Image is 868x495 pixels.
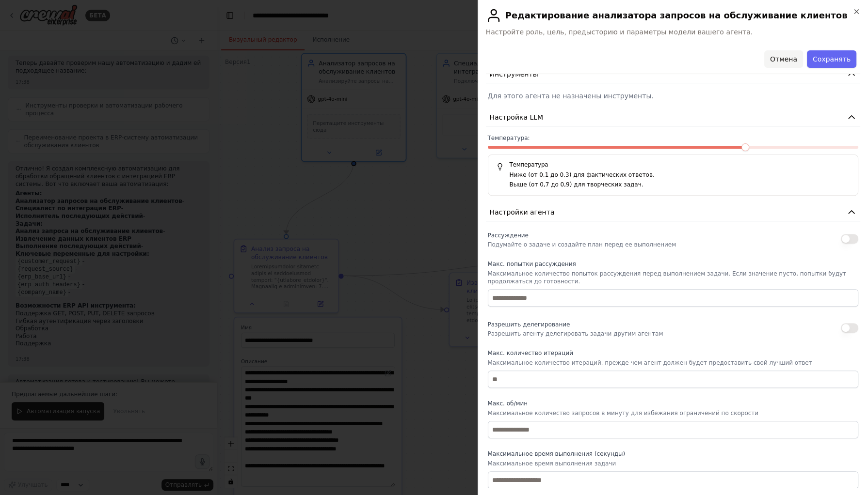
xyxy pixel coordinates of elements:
[488,92,654,100] font: Для этого агента не назначены инструменты.
[488,359,812,366] font: Максимальное количество итераций, прежде чем агент должен будет предоставить свой лучший ответ
[505,10,848,20] font: Редактирование анализатора запросов на обслуживание клиентов
[510,171,655,178] font: Ниже (от 0,1 до 0,3) для фактических ответов.
[488,321,570,328] font: Разрешить делегирование
[488,261,576,267] font: Макс. попытки рассуждения
[488,350,573,356] font: Макс. количество итераций
[486,108,861,126] button: Настройка LLM
[764,50,803,68] button: Отмена
[770,55,797,63] font: Отмена
[488,460,616,467] font: Максимальное время выполнения задачи
[807,50,856,68] button: Сохранять
[490,70,538,78] font: Инструменты
[486,203,861,221] button: Настройки агента
[488,232,529,239] font: Рассуждение
[488,330,663,337] font: Разрешить агенту делегировать задачи другим агентам
[813,55,851,63] font: Сохранять
[486,65,861,83] button: Инструменты
[490,208,555,216] font: Настройки агента
[488,400,528,407] font: Макс. об/мин
[488,241,676,248] font: Подумайте о задаче и создайте план перед ее выполнением
[490,113,544,121] font: Настройка LLM
[488,410,759,417] font: Максимальное количество запросов в минуту для избежания ограничений по скорости
[488,270,846,285] font: Максимальное количество попыток рассуждения перед выполнением задачи. Если значение пусто, попытк...
[486,28,753,36] font: Настройте роль, цель, предысторию и параметры модели вашего агента.
[510,181,643,188] font: Выше (от 0,7 до 0,9) для творческих задач.
[488,450,626,457] font: Максимальное время выполнения (секунды)
[510,161,548,168] font: Температура
[488,135,530,141] font: Температура:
